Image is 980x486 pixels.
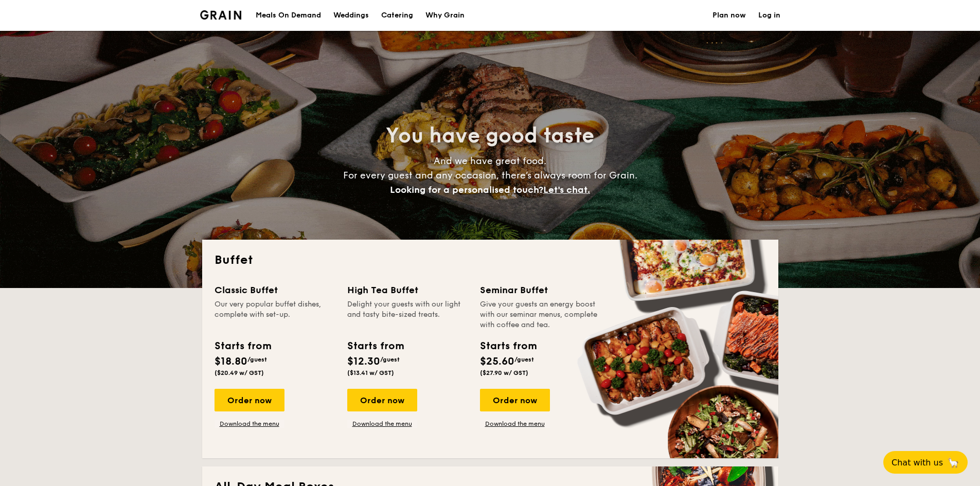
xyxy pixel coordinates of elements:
[347,283,468,297] div: High Tea Buffet
[514,356,534,363] span: /guest
[480,299,600,330] div: Give your guests an energy boost with our seminar menus, complete with coffee and tea.
[215,283,335,297] div: Classic Buffet
[247,356,267,363] span: /guest
[347,369,394,376] span: ($13.41 w/ GST)
[480,283,600,297] div: Seminar Buffet
[215,338,271,354] div: Starts from
[200,10,242,20] img: Grain
[892,458,943,467] span: Chat with us
[380,356,400,363] span: /guest
[543,184,590,195] span: Let's chat.
[883,451,968,474] button: Chat with us🦙
[343,155,637,195] span: And we have great food. For every guest and any occasion, there’s always room for Grain.
[480,420,550,428] a: Download the menu
[480,355,514,368] span: $25.60
[215,369,264,376] span: ($20.49 w/ GST)
[480,338,536,354] div: Starts from
[347,338,403,354] div: Starts from
[347,299,468,330] div: Delight your guests with our light and tasty bite-sized treats.
[386,123,594,148] span: You have good taste
[947,457,959,469] span: 🦙
[215,355,247,368] span: $18.80
[390,184,543,195] span: Looking for a personalised touch?
[215,420,284,428] a: Download the menu
[215,389,284,411] div: Order now
[347,389,417,411] div: Order now
[480,389,550,411] div: Order now
[215,299,335,330] div: Our very popular buffet dishes, complete with set-up.
[347,355,380,368] span: $12.30
[347,420,417,428] a: Download the menu
[215,252,766,268] h2: Buffet
[480,369,528,376] span: ($27.90 w/ GST)
[200,10,242,20] a: Logotype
